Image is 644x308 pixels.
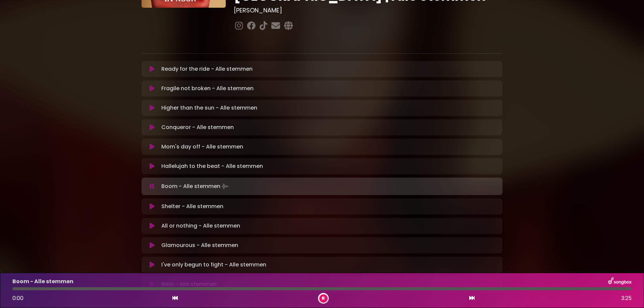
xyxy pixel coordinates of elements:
p: Ready for the ride - Alle stemmen [161,65,253,73]
p: Mom's day off - Alle stemmen [161,143,243,151]
p: Shelter - Alle stemmen [161,202,223,210]
p: I've only begun to fight - Alle stemmen [161,261,266,269]
p: Boom - Alle stemmen [161,182,230,191]
img: songbox-logo-white.png [608,277,632,286]
p: Glamourous - Alle stemmen [161,241,238,249]
p: Fragile not broken - Alle stemmen [161,84,254,93]
span: 3:25 [621,294,632,302]
h3: [PERSON_NAME] [234,7,502,14]
span: 0:00 [12,294,23,302]
p: All or nothing - Alle stemmen [161,222,240,230]
p: Hallelujah to the beat - Alle stemmen [161,162,263,170]
p: Higher than the sun - Alle stemmen [161,104,257,112]
p: Boom - Alle stemmen [12,278,73,286]
p: Conqueror - Alle stemmen [161,123,234,131]
img: waveform4.gif [220,182,230,191]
